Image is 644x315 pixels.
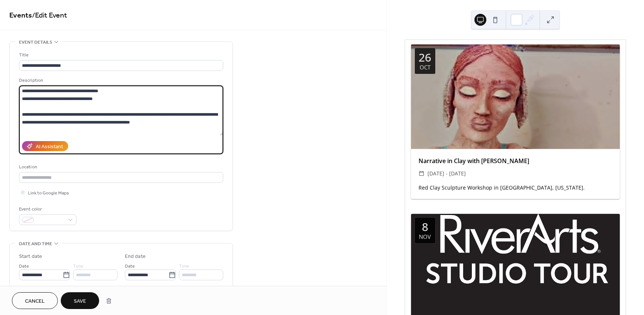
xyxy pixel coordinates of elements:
span: Date [19,262,29,270]
button: Save [61,292,99,309]
div: AI Assistant [36,143,63,151]
span: Save [74,297,86,305]
div: Event color [19,205,75,213]
span: Time [73,262,83,270]
div: Nov [419,234,431,240]
div: Location [19,163,222,171]
span: Date and time [19,240,52,248]
div: 8 [422,221,428,233]
div: Start date [19,253,42,261]
span: / Edit Event [32,8,67,23]
div: Description [19,77,222,84]
div: Red Clay Sculpture Workshop in [GEOGRAPHIC_DATA], [US_STATE]. [411,184,620,191]
button: Cancel [12,292,58,309]
div: 26 [419,52,431,63]
span: Link to Google Maps [28,189,69,197]
div: Oct [420,65,430,70]
span: Time [179,262,189,270]
button: AI Assistant [22,141,68,151]
span: Cancel [25,297,45,305]
a: Events [9,8,32,23]
div: ​ [419,169,424,178]
div: Narrative in Clay with [PERSON_NAME] [411,156,620,165]
div: Title [19,51,222,59]
div: End date [125,253,146,261]
span: [DATE] - [DATE] [427,169,466,178]
span: Event details [19,38,52,46]
span: Date [125,262,135,270]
